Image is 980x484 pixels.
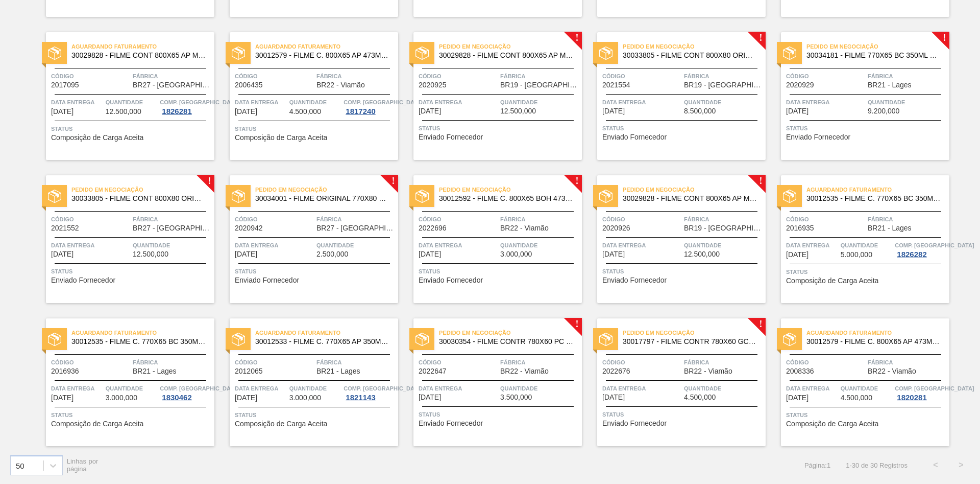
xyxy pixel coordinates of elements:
[895,394,928,402] div: 1820281
[133,240,212,250] span: Quantidade
[783,190,796,203] img: status
[786,240,838,250] span: Data entrega
[133,224,212,232] span: BR27 - Nova Minas
[684,107,716,115] span: 8.500,000
[232,47,245,60] img: status
[623,41,766,52] span: Pedido em Negociação
[786,277,878,285] span: Composição de Carga Aceita
[841,383,893,394] span: Quantidade
[235,134,327,142] span: Composição de Carga Aceita
[868,367,916,375] span: BR22 - Viamão
[133,81,212,89] span: BR27 - Nova Minas
[71,41,214,52] span: Aguardando Faturamento
[602,123,763,133] span: Status
[766,32,949,160] a: !statusPedido em Negociação30034181 - FILME 770X65 BC 350ML MP C12Código2020929FábricaBR21 - Lage...
[71,338,206,345] span: 30012535 - FILME C. 770X65 BC 350ML C12 429
[214,32,398,160] a: statusAguardando Faturamento30012579 - FILME C. 800X65 AP 473ML C12 429Código2006435FábricaBR22 -...
[786,224,814,232] span: 2016935
[500,383,579,394] span: Quantidade
[766,175,949,303] a: statusAguardando Faturamento30012535 - FILME C. 770X65 BC 350ML C12 429Código2016935FábricaBR21 -...
[684,250,720,258] span: 12.500,000
[48,47,61,60] img: status
[786,420,878,428] span: Composição de Carga Aceita
[419,224,447,232] span: 2022696
[344,97,423,107] span: Comp. Carga
[786,214,865,224] span: Código
[289,108,321,116] span: 4.500,000
[439,41,582,52] span: Pedido em Negociação
[500,357,579,367] span: Fábrica
[235,240,314,250] span: Data entrega
[419,250,441,258] span: 04/10/2025
[602,383,681,394] span: Data entrega
[439,52,574,59] span: 30029828 - FILME CONT 800X65 AP MP 473 C12 429
[602,357,681,367] span: Código
[806,41,949,52] span: Pedido em Negociação
[31,32,214,160] a: statusAguardando Faturamento30029828 - FILME CONT 800X65 AP MP 473 C12 429Código2017095FábricaBR2...
[235,276,299,284] span: Enviado Fornecedor
[895,250,928,259] div: 1826282
[415,47,429,60] img: status
[344,383,396,402] a: Comp. [GEOGRAPHIC_DATA]1821143
[684,394,716,401] span: 4.500,000
[255,41,398,52] span: Aguardando Faturamento
[599,333,612,346] img: status
[868,214,947,224] span: Fábrica
[51,250,73,258] span: 01/10/2025
[160,107,193,116] div: 1826281
[868,97,947,107] span: Quantidade
[602,394,625,401] span: 18/10/2025
[160,383,212,402] a: Comp. [GEOGRAPHIC_DATA]1830462
[602,266,763,276] span: Status
[235,420,327,428] span: Composição de Carga Aceita
[51,81,79,89] span: 2017095
[398,318,582,446] a: !statusPedido em Negociação30030354 - FILME CONTR 780X60 PC LT350 NIV24Código2022647FábricaBR22 -...
[602,97,681,107] span: Data entrega
[51,367,79,375] span: 2016936
[806,195,941,202] span: 30012535 - FILME C. 770X65 BC 350ML C12 429
[415,333,429,346] img: status
[602,276,667,284] span: Enviado Fornecedor
[841,394,872,402] span: 4.500,000
[582,318,766,446] a: !statusPedido em Negociação30017797 - FILME CONTR 780X60 GCA ZERO 350ML NIV22Código2022676Fábrica...
[599,190,612,203] img: status
[160,383,239,394] span: Comp. Carga
[255,52,390,59] span: 30012579 - FILME C. 800X65 AP 473ML C12 429
[48,190,61,203] img: status
[235,410,396,420] span: Status
[500,240,579,250] span: Quantidade
[235,367,263,375] span: 2012065
[786,81,814,89] span: 2020929
[214,175,398,303] a: !statusPedido em Negociação30034001 - FILME ORIGINAL 770X80 350X12 MPCódigo2020942FábricaBR27 - [...
[806,328,949,338] span: Aguardando Faturamento
[289,383,341,394] span: Quantidade
[786,133,850,141] span: Enviado Fornecedor
[51,266,212,276] span: Status
[316,357,396,367] span: Fábrica
[31,318,214,446] a: statusAguardando Faturamento30012535 - FILME C. 770X65 BC 350ML C12 429Código2016936FábricaBR21 -...
[235,357,314,367] span: Código
[316,214,396,224] span: Fábrica
[804,462,830,469] span: Página : 1
[868,357,947,367] span: Fábrica
[500,107,536,115] span: 12.500,000
[806,52,941,59] span: 30034181 - FILME 770X65 BC 350ML MP C12
[344,97,396,116] a: Comp. [GEOGRAPHIC_DATA]1817240
[419,71,498,81] span: Código
[419,367,447,375] span: 2022647
[51,383,103,394] span: Data entrega
[623,328,766,338] span: Pedido em Negociação
[684,214,763,224] span: Fábrica
[51,97,103,107] span: Data entrega
[841,240,893,250] span: Quantidade
[602,214,681,224] span: Código
[684,97,763,107] span: Quantidade
[500,81,579,89] span: BR19 - Nova Rio
[895,383,974,394] span: Comp. Carga
[51,71,130,81] span: Código
[235,97,287,107] span: Data entrega
[439,195,574,202] span: 30012592 - FILME C. 800X65 BOH 473ML C12 429
[602,240,681,250] span: Data entrega
[106,108,141,116] span: 12.500,000
[582,32,766,160] a: !statusPedido em Negociação30033805 - FILME CONT 800X80 ORIG 473 MP C12 429Código2021554FábricaBR...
